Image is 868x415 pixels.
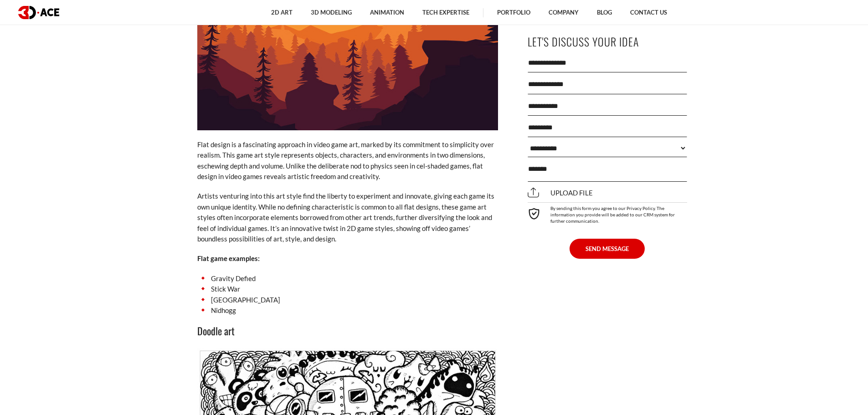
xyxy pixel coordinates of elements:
[528,31,687,52] p: Let's Discuss Your Idea
[528,189,593,197] span: Upload file
[570,239,645,259] button: SEND MESSAGE
[197,273,498,284] li: Gravity Defied
[197,139,498,182] p: Flat design is a fascinating approach in video game art, marked by its commitment to simplicity o...
[197,254,260,262] strong: Flat game examples:
[18,6,59,19] img: logo dark
[528,202,687,224] div: By sending this form you agree to our Privacy Policy. The information you provide will be added t...
[197,284,498,294] li: Stick War
[197,305,498,316] li: Nidhogg
[197,295,498,305] li: [GEOGRAPHIC_DATA]
[197,191,498,244] p: Artists venturing into this art style find the liberty to experiment and innovate, giving each ga...
[197,323,498,338] h3: Doodle art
